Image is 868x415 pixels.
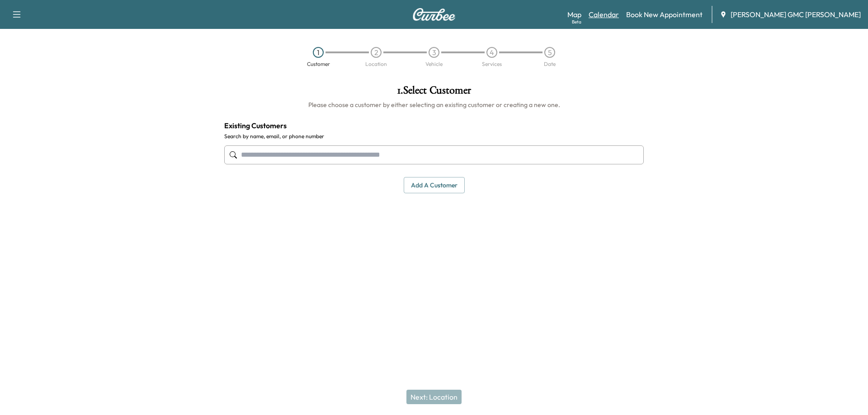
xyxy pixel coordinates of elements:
h6: Please choose a customer by either selecting an existing customer or creating a new one. [224,100,644,109]
div: 2 [371,47,382,58]
h1: 1 . Select Customer [224,85,644,100]
div: Location [365,61,387,67]
div: 4 [486,47,497,58]
div: 1 [313,47,324,58]
div: Date [544,61,556,67]
a: Calendar [589,9,619,20]
div: Beta [572,19,581,25]
div: Customer [307,61,330,67]
div: Services [482,61,502,67]
button: Add a customer [404,177,465,194]
h4: Existing Customers [224,120,644,131]
div: Vehicle [425,61,443,67]
span: [PERSON_NAME] GMC [PERSON_NAME] [731,9,861,20]
img: Curbee Logo [412,8,456,21]
a: MapBeta [567,9,581,20]
div: 3 [429,47,439,58]
label: Search by name, email, or phone number [224,133,644,140]
a: Book New Appointment [626,9,703,20]
div: 5 [544,47,555,58]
